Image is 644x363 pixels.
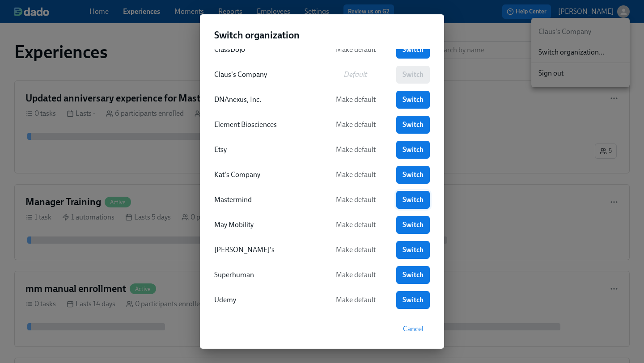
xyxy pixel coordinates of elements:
span: Make default [328,120,383,129]
a: Switch [396,116,430,134]
a: Switch [396,91,430,109]
a: Switch [396,266,430,284]
div: Udemy [214,295,315,305]
span: Switch [402,295,424,304]
a: Switch [396,241,430,259]
span: Cancel [403,325,424,333]
span: Make default [328,170,383,179]
span: Make default [328,220,383,229]
span: Make default [328,45,383,54]
span: Switch [402,220,424,229]
button: Make default [322,116,389,134]
button: Make default [322,191,389,209]
a: Switch [396,166,430,184]
span: Switch [402,195,424,204]
span: Make default [328,95,383,104]
a: Switch [396,41,430,59]
span: Switch [402,45,424,54]
div: Superhuman [214,270,315,280]
h2: Switch organization [214,29,430,42]
div: Etsy [214,145,315,155]
a: Switch [396,291,430,309]
span: Switch [402,95,424,104]
span: Switch [402,120,424,129]
span: Make default [328,295,383,304]
div: May Mobility [214,220,315,230]
div: DNAnexus, Inc. [214,95,315,105]
button: Make default [322,266,389,284]
button: Make default [322,41,389,59]
button: Make default [322,241,389,259]
button: Make default [322,166,389,184]
a: Switch [396,191,430,209]
span: Switch [402,245,424,254]
button: Make default [322,141,389,159]
button: Make default [322,291,389,309]
div: ClassDojo [214,45,315,55]
div: Mastermind [214,195,315,205]
button: Cancel [397,320,430,338]
div: Kat's Company [214,170,315,180]
div: [PERSON_NAME]'s [214,245,315,255]
span: Switch [402,270,424,279]
span: Switch [402,170,424,179]
div: Element Biosciences [214,120,315,130]
a: Switch [396,141,430,159]
span: Make default [328,245,383,254]
span: Make default [328,195,383,204]
span: Make default [328,145,383,154]
span: Switch [402,145,424,154]
a: Switch [396,216,430,234]
div: Claus's Company [214,70,315,80]
button: Make default [322,91,389,109]
span: Make default [328,270,383,279]
button: Make default [322,216,389,234]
